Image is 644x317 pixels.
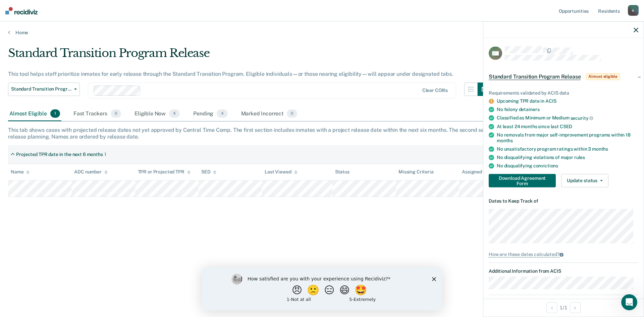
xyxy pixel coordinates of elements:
[287,109,297,118] span: 0
[560,123,572,129] span: CSED
[104,152,106,157] div: 1
[561,174,608,187] button: Update status
[8,127,636,140] div: This tab shows cases with projected release dates not yet approved by Central Time Comp. The firs...
[240,107,299,121] div: Marked Incorrect
[5,7,38,14] img: Recidiviz
[8,46,491,65] div: Standard Transition Program Release
[11,169,30,175] div: Name
[489,174,558,187] a: Navigate to form link
[519,107,540,112] span: detainers
[16,152,103,157] div: Projected TPR date in the next 6 months
[8,107,61,121] div: Almost Eligible
[497,132,638,143] div: No removals from major self-improvement programs within 18
[489,73,581,80] span: Standard Transition Program Release
[202,267,442,310] iframe: Survey by Kim from Recidiviz
[621,294,637,310] iframe: Intercom live chat
[489,90,638,96] div: Requirements validated by ACIS data
[571,115,594,121] span: security
[497,154,638,160] div: No disqualifying violations of major
[489,198,638,204] dt: Dates to Keep Track of
[192,107,229,121] div: Pending
[497,123,638,129] div: At least 24 months since last
[546,302,557,313] button: Previous Opportunity
[462,169,493,175] div: Assigned to
[133,107,181,121] div: Eligible Now
[169,109,180,118] span: 4
[8,30,636,36] a: Home
[265,169,297,175] div: Last Viewed
[11,86,71,92] span: Standard Transition Program Release
[483,299,644,316] div: 1 / 1
[497,107,638,112] div: No felony
[74,169,108,175] div: ADC number
[497,115,638,121] div: Classified as Minimum or Medium
[497,138,513,143] span: months
[497,163,638,168] div: No disqualifying
[497,146,638,152] div: No unsatisfactory program ratings within 3
[489,252,559,258] div: How are these dates calculated?
[483,66,644,87] div: Standard Transition Program ReleaseAlmost eligible
[574,154,585,160] span: rules
[497,98,638,104] div: Upcoming TPR date in ACIS
[533,163,558,168] span: convictions
[201,169,217,175] div: SED
[489,268,638,274] dt: Additional Information from ACIS
[138,169,191,175] div: TPR or Projected TPR
[586,73,620,80] span: Almost eligible
[398,169,434,175] div: Missing Criteria
[422,88,448,93] div: Clear COIIIs
[489,174,556,187] button: Download Agreement Form
[489,252,638,257] a: How are these dates calculated?
[8,71,491,77] div: This tool helps staff prioritize inmates for early release through the Standard Transition Progra...
[50,109,60,118] span: 1
[111,109,121,118] span: 0
[570,302,581,313] button: Next Opportunity
[217,109,227,118] span: 4
[628,5,639,16] div: k
[335,169,350,175] div: Status
[592,146,608,151] span: months
[72,107,122,121] div: Fast Trackers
